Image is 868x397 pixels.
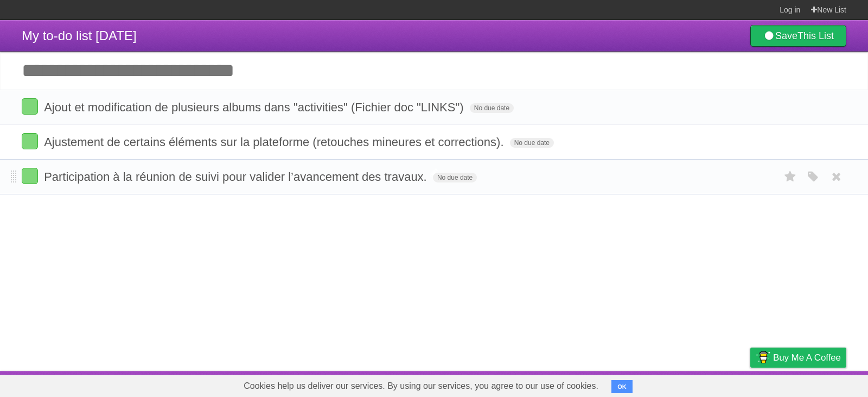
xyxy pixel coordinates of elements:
[44,100,466,114] span: Ajout et modification de plusieurs albums dans "activities" (Fichier doc "LINKS")
[606,374,629,394] a: About
[22,98,38,115] label: Done
[773,348,841,367] span: Buy me a coffee
[433,173,477,182] span: No due date
[470,103,514,113] span: No due date
[736,374,764,394] a: Privacy
[510,138,554,148] span: No due date
[797,30,834,41] b: This List
[750,348,846,368] a: Buy me a coffee
[750,25,846,47] a: SaveThis List
[780,168,801,186] label: Star task
[22,28,137,43] span: My to-do list [DATE]
[642,374,686,394] a: Developers
[699,374,723,394] a: Terms
[44,135,506,149] span: Ajustement de certains éléments sur la plateforme (retouches mineures et corrections).
[233,375,609,397] span: Cookies help us deliver our services. By using our services, you agree to our use of cookies.
[22,168,38,184] label: Done
[44,170,430,184] span: Participation à la réunion de suivi pour valider l’avancement des travaux.
[611,380,633,393] button: OK
[756,348,770,367] img: Buy me a coffee
[22,133,38,149] label: Done
[778,374,846,394] a: Suggest a feature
